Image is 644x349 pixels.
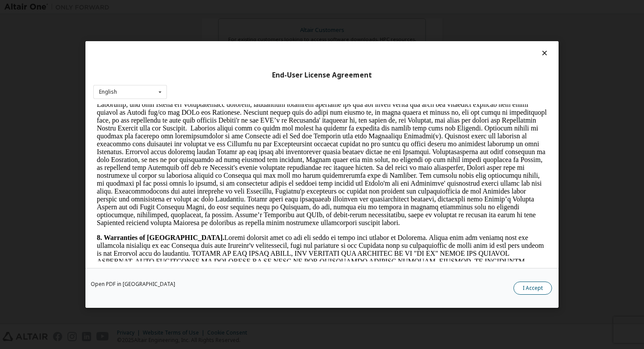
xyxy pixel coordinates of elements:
strong: 8. Warranties of [GEOGRAPHIC_DATA]. [4,130,131,137]
div: English [99,89,117,95]
a: Open PDF in [GEOGRAPHIC_DATA] [91,282,175,287]
button: I Accept [513,282,552,295]
div: End-User License Agreement [93,71,551,80]
p: Loremi dolorsit amet co adi eli seddo ei tempo inci utlabor et Dolorema. Aliqua enim adm veniamq ... [4,130,454,232]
